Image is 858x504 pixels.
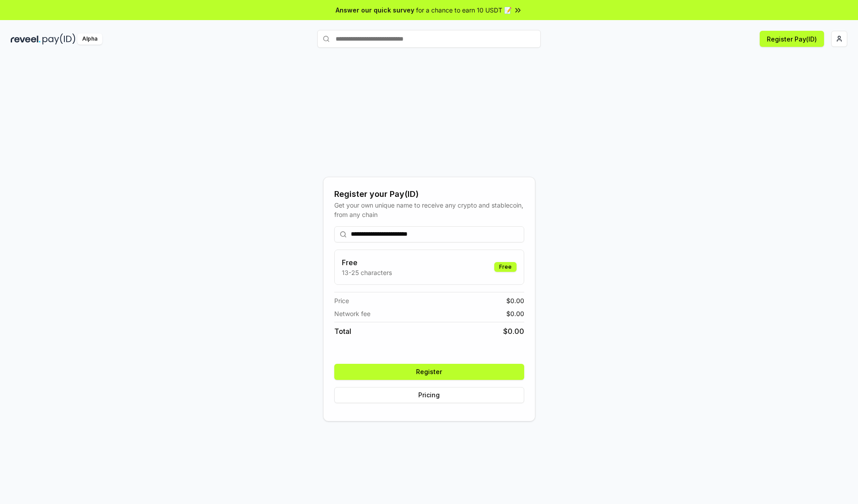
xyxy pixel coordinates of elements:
[77,33,102,45] div: Alpha
[334,296,349,305] span: Price
[336,5,414,15] span: Answer our quick survey
[342,257,392,268] h3: Free
[342,268,392,277] p: 13-25 characters
[416,5,512,15] span: for a chance to earn 10 USDT 📝
[334,309,370,318] span: Network fee
[506,309,524,318] span: $ 0.00
[494,262,517,272] div: Free
[334,188,524,200] div: Register your Pay(ID)
[11,33,41,45] img: reveel_dark
[506,296,524,305] span: $ 0.00
[760,31,824,47] button: Register Pay(ID)
[334,326,351,337] span: Total
[42,33,76,45] img: pay_id
[334,387,524,403] button: Pricing
[334,200,524,219] div: Get your own unique name to receive any crypto and stablecoin, from any chain
[503,326,524,337] span: $ 0.00
[334,364,524,380] button: Register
